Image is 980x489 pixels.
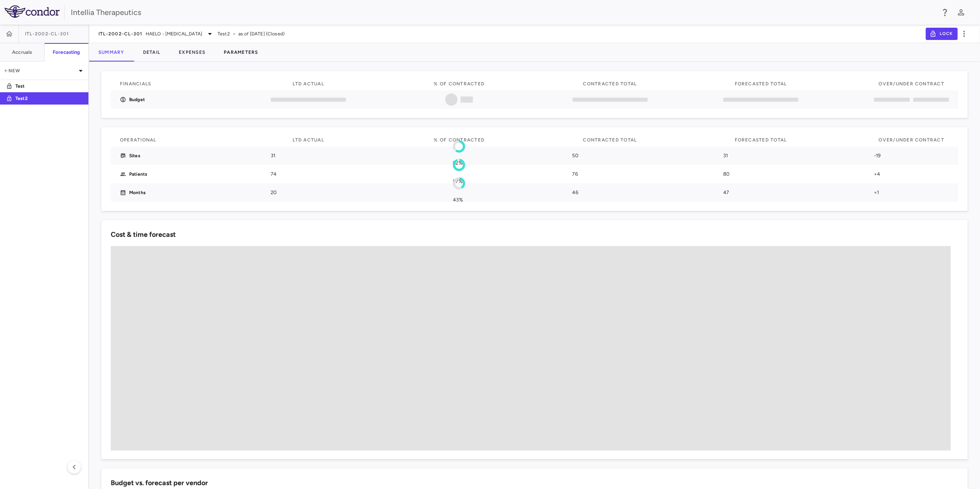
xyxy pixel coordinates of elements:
[15,83,72,90] p: Test
[111,230,176,240] h6: Cost & time forecast
[89,43,134,62] button: Summary
[25,31,69,37] span: ITL-2002-CL-301
[453,196,465,203] p: 43%
[735,81,787,86] span: Forecasted Total
[723,171,729,178] p: 80
[238,30,285,37] span: as of [DATE] (Closed)
[218,30,230,37] span: Test2
[874,152,880,159] p: -19
[129,152,140,159] p: Sites
[434,137,485,143] span: % of Contracted
[572,189,578,196] p: 46
[129,189,146,196] p: Months
[583,81,637,86] span: Contracted Total
[723,189,729,196] p: 47
[71,7,935,18] div: Intellia Therapeutics
[129,171,147,178] p: Patients
[12,49,32,56] h6: Accruals
[5,5,60,18] img: logo-full-SnFGN8VE.png
[874,189,879,196] p: +1
[3,67,76,74] p: New
[293,137,324,143] span: LTD Actual
[120,81,151,86] span: Financials
[879,137,945,143] span: Over/Under Contract
[879,81,945,86] span: Over/Under Contract
[271,171,276,178] p: 74
[120,137,156,143] span: Operational
[271,189,276,196] p: 20
[572,152,578,159] p: 50
[271,152,275,159] p: 31
[98,31,143,37] span: ITL-2002-CL-301
[146,30,202,37] span: HAELO - [MEDICAL_DATA]
[15,95,72,102] p: Test2
[572,171,578,178] p: 76
[215,43,268,62] button: Parameters
[129,96,145,103] p: Budget
[723,152,728,159] p: 31
[170,43,215,62] button: Expenses
[293,81,324,86] span: LTD actual
[134,43,170,62] button: Detail
[583,137,637,143] span: Contracted Total
[874,171,880,178] p: +4
[434,81,485,86] span: % of Contracted
[111,478,208,488] h6: Budget vs. forecast per vendor
[233,30,235,37] span: •
[735,137,787,143] span: Forecasted Total
[53,49,80,56] h6: Forecasting
[926,28,958,40] button: Lock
